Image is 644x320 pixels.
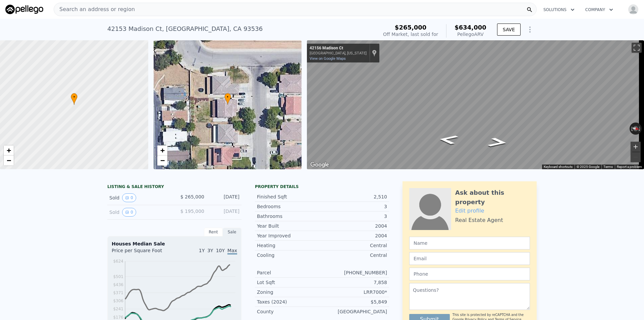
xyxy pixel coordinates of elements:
button: SAVE [497,24,521,36]
button: Rotate clockwise [638,123,642,135]
div: Off Market, last sold for [383,31,438,38]
div: Rent [204,228,223,236]
a: Zoom in [4,145,14,155]
div: Parcel [257,269,322,276]
div: 2,510 [322,193,387,200]
tspan: $306 [113,299,123,303]
div: $5,849 [322,299,387,305]
span: − [160,156,164,165]
path: Go South, Madison Ct [430,132,467,146]
div: Sale [223,228,241,236]
a: Zoom in [157,145,167,155]
div: Central [322,252,387,259]
div: County [257,308,322,315]
div: [GEOGRAPHIC_DATA] [322,308,387,315]
button: Solutions [538,4,580,16]
a: Zoom out [157,155,167,166]
div: • [71,93,77,105]
tspan: $501 [113,274,123,279]
div: [PHONE_NUMBER] [322,269,387,276]
a: Edit profile [455,208,484,214]
span: Search an address or region [54,5,135,13]
button: View historical data [122,193,136,202]
div: LISTING & SALE HISTORY [107,184,241,191]
a: Open this area in Google Maps (opens a new window) [309,161,331,169]
button: Rotate counterclockwise [630,123,633,135]
div: 7,858 [322,279,387,286]
span: $265,000 [395,24,427,31]
div: Pellego ARV [454,31,486,38]
div: 2004 [322,232,387,239]
tspan: $371 [113,290,123,295]
div: 3 [322,213,387,220]
span: $ 265,000 [180,194,204,199]
div: Real Estate Agent [455,216,503,224]
button: View historical data [122,208,136,217]
div: Year Improved [257,232,322,239]
button: Zoom out [631,152,641,162]
div: Street View [307,40,644,169]
button: Zoom in [631,142,641,152]
span: Max [227,248,237,255]
input: Phone [409,268,530,280]
img: avatar [628,4,639,15]
div: • [224,93,231,105]
a: Report a problem [617,165,642,169]
div: Year Built [257,223,322,229]
div: Map [307,40,644,169]
button: Company [580,4,619,16]
div: Lot Sqft [257,279,322,286]
div: LRR7000* [322,289,387,295]
div: Taxes (2024) [257,299,322,305]
div: [GEOGRAPHIC_DATA], [US_STATE] [310,51,367,55]
div: Sold [109,193,169,202]
a: View on Google Maps [310,56,346,61]
span: © 2025 Google [577,165,599,169]
button: Toggle fullscreen view [632,43,642,53]
div: [DATE] [210,193,239,202]
button: Reset the view [629,125,642,132]
img: Google [309,161,331,169]
span: 1Y [199,248,205,253]
div: Price per Square Foot [112,247,174,258]
div: Sold [109,208,169,217]
span: 10Y [216,248,225,253]
a: Terms (opens in new tab) [603,165,613,169]
span: • [224,94,231,100]
div: Central [322,242,387,249]
span: • [71,94,77,100]
div: 2004 [322,223,387,229]
div: 3 [322,203,387,210]
div: Property details [255,184,389,189]
span: + [7,146,11,154]
span: − [7,156,11,165]
input: Name [409,237,530,249]
div: 42156 Madison Ct [310,46,367,51]
span: 3Y [207,248,213,253]
div: Zoning [257,289,322,295]
tspan: $436 [113,282,123,287]
img: Pellego [5,5,43,14]
tspan: $176 [113,315,123,320]
button: Keyboard shortcuts [544,165,573,169]
button: Show Options [523,23,537,36]
div: Finished Sqft [257,193,322,200]
tspan: $241 [113,307,123,311]
div: Cooling [257,252,322,259]
tspan: $624 [113,259,123,264]
div: Bedrooms [257,203,322,210]
a: Show location on map [372,49,377,57]
div: [DATE] [210,208,239,217]
input: Email [409,252,530,265]
span: $ 195,000 [180,209,204,214]
div: Ask about this property [455,188,530,207]
div: Bathrooms [257,213,322,220]
path: Go North, Madison Ct [479,135,516,149]
div: 42153 Madison Ct , [GEOGRAPHIC_DATA] , CA 93536 [107,24,263,34]
div: Houses Median Sale [112,240,237,247]
span: $634,000 [454,24,486,31]
span: + [160,146,164,154]
div: Heating [257,242,322,249]
a: Zoom out [4,155,14,166]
